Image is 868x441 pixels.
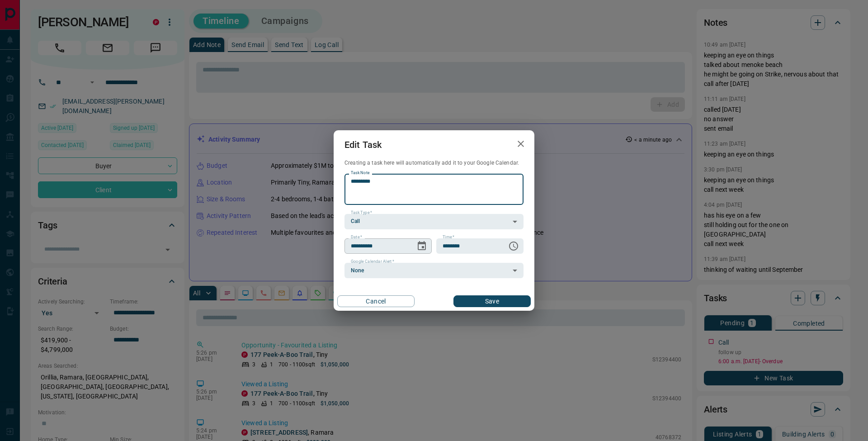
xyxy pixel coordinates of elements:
[344,263,524,278] div: None
[351,234,362,240] label: Date
[505,237,523,255] button: Choose time, selected time is 6:00 AM
[453,295,531,307] button: Save
[334,130,392,159] h2: Edit Task
[344,159,524,167] p: Creating a task here will automatically add it to your Google Calendar.
[413,237,431,255] button: Choose date, selected date is Sep 16, 2025
[443,234,454,240] label: Time
[351,259,394,265] label: Google Calendar Alert
[351,170,369,176] label: Task Note
[344,214,524,229] div: Call
[351,210,372,216] label: Task Type
[337,295,415,307] button: Cancel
